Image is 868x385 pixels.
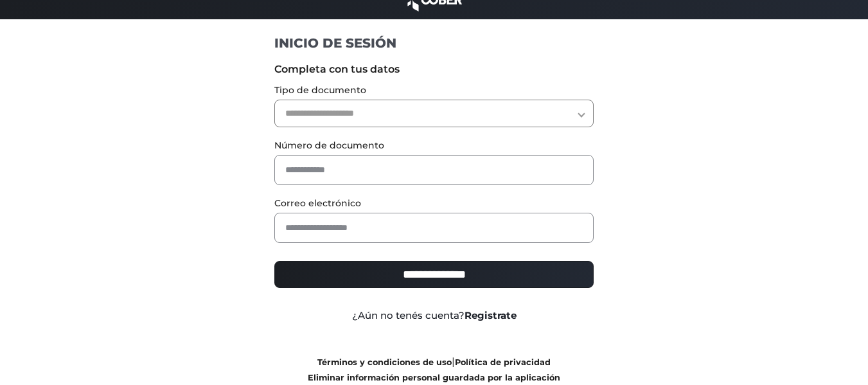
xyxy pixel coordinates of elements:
[274,197,594,210] label: Correo electrónico
[317,357,452,367] a: Términos y condiciones de uso
[308,373,560,382] a: Eliminar información personal guardada por la aplicación
[274,139,594,152] label: Número de documento
[274,84,594,97] label: Tipo de documento
[465,309,517,321] a: Registrate
[265,354,603,385] div: |
[274,62,594,77] label: Completa con tus datos
[455,357,551,367] a: Política de privacidad
[274,35,594,51] h1: INICIO DE SESIÓN
[265,309,603,323] div: ¿Aún no tenés cuenta?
